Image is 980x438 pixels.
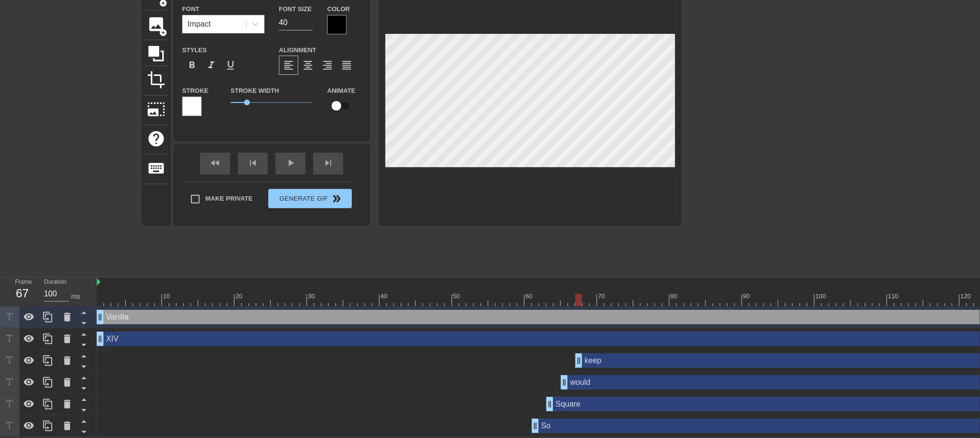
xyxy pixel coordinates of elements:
[816,292,828,301] div: 100
[530,421,540,431] span: drag_handle
[209,157,221,169] span: fast_rewind
[279,45,316,55] label: Alignment
[231,86,279,96] label: Stroke Width
[453,292,462,301] div: 50
[205,194,253,204] span: Make Private
[327,4,350,14] label: Color
[225,59,236,71] span: format_underline
[247,157,259,169] span: skip_previous
[888,292,900,301] div: 110
[95,312,105,322] span: drag_handle
[380,292,389,301] div: 40
[279,4,312,14] label: Font Size
[559,378,569,387] span: drag_handle
[545,399,555,409] span: drag_handle
[331,193,343,204] span: double_arrow
[71,292,80,302] div: ms
[186,59,198,71] span: format_bold
[147,159,165,177] span: keyboard
[147,100,165,118] span: photo_size_select_large
[44,279,66,285] label: Duration
[15,285,29,302] div: 67
[285,157,296,169] span: play_arrow
[163,292,172,301] div: 10
[147,15,165,33] span: image
[205,59,217,71] span: format_italic
[961,292,973,301] div: 120
[147,130,165,148] span: help
[8,277,37,306] div: Frame
[283,59,294,71] span: format_align_left
[147,71,165,89] span: crop
[327,86,355,96] label: Animate
[182,45,207,55] label: Styles
[182,86,208,96] label: Stroke
[268,189,352,208] button: Generate Gif
[308,292,317,301] div: 30
[322,59,333,71] span: format_align_right
[743,292,752,301] div: 90
[302,59,314,71] span: format_align_center
[235,292,244,301] div: 20
[526,292,534,301] div: 60
[341,59,352,71] span: format_align_justify
[272,193,348,204] span: Generate Gif
[95,334,105,344] span: drag_handle
[182,4,199,14] label: Font
[598,292,607,301] div: 70
[188,18,211,30] div: Impact
[671,292,679,301] div: 80
[322,157,334,169] span: skip_next
[159,29,167,37] span: add_circle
